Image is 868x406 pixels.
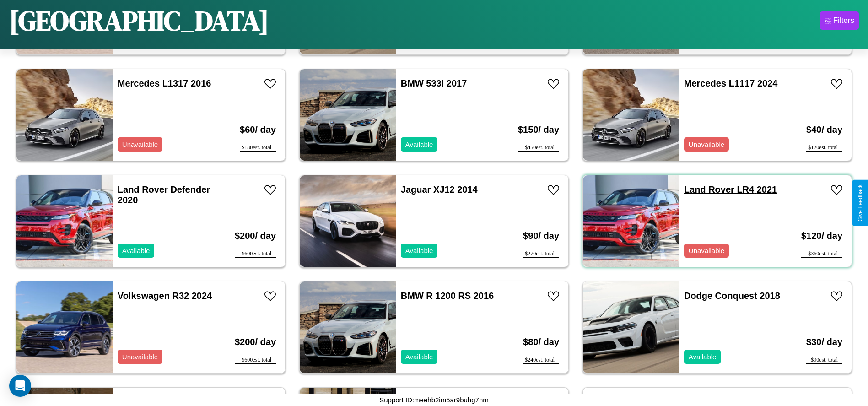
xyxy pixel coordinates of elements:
p: Support ID: meehb2im5ar9buhg7nm [379,394,488,406]
a: Dodge Conquest 2018 [684,291,780,301]
a: Land Rover LR4 2021 [684,184,777,195]
h3: $ 150 / day [518,115,559,144]
div: $ 240 est. total [523,357,559,364]
p: Available [405,244,433,257]
a: Land Rover Defender 2020 [118,184,210,205]
div: $ 360 est. total [801,250,842,258]
a: Jaguar XJ12 2014 [401,184,478,195]
button: Filters [820,11,859,30]
a: BMW R 1200 RS 2016 [401,291,494,301]
div: $ 270 est. total [523,250,559,258]
h1: [GEOGRAPHIC_DATA] [9,2,269,39]
p: Unavailable [689,138,724,151]
p: Available [405,351,433,363]
p: Unavailable [122,138,158,151]
a: Mercedes L1317 2016 [118,78,211,88]
h3: $ 60 / day [240,115,276,144]
a: BMW 533i 2017 [401,78,467,88]
p: Available [689,351,717,363]
a: Volkswagen R32 2024 [118,291,212,301]
p: Unavailable [689,244,724,257]
div: Give Feedback [857,184,863,222]
a: Mercedes L1117 2024 [684,78,778,88]
div: $ 450 est. total [518,144,559,152]
div: $ 600 est. total [235,357,276,364]
p: Available [122,244,150,257]
div: $ 600 est. total [235,250,276,258]
p: Unavailable [122,351,158,363]
h3: $ 30 / day [806,328,842,357]
div: $ 90 est. total [806,357,842,364]
div: $ 120 est. total [806,144,842,152]
h3: $ 90 / day [523,222,559,250]
h3: $ 200 / day [235,328,276,357]
div: Open Intercom Messenger [9,375,31,397]
p: Available [405,138,433,151]
div: $ 180 est. total [240,144,276,152]
h3: $ 80 / day [523,328,559,357]
h3: $ 120 / day [801,222,842,250]
div: Filters [833,16,854,25]
h3: $ 40 / day [806,115,842,144]
h3: $ 200 / day [235,222,276,250]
